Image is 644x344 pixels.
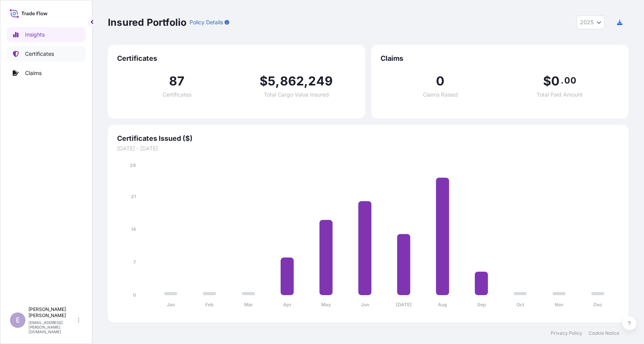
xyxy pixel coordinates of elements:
[436,75,444,87] span: 0
[244,302,253,307] tspan: Mar
[477,302,486,307] tspan: Sep
[16,316,20,324] span: E
[551,330,582,336] a: Privacy Policy
[25,31,45,38] p: Insights
[163,92,191,97] span: Certificates
[205,302,214,307] tspan: Feb
[7,65,86,81] a: Claims
[321,302,331,307] tspan: May
[580,18,594,26] span: 2025
[396,302,412,307] tspan: [DATE]
[564,77,576,83] span: 00
[589,330,619,336] a: Cookie Notice
[7,46,86,62] a: Certificates
[131,194,136,199] tspan: 21
[577,15,605,29] button: Year Selector
[25,50,54,58] p: Certificates
[308,75,333,87] span: 249
[167,302,175,307] tspan: Jan
[133,259,136,265] tspan: 7
[130,162,136,168] tspan: 28
[264,92,329,97] span: Total Cargo Value Insured
[260,75,268,87] span: $
[117,134,619,143] span: Certificates Issued ($)
[268,75,275,87] span: 5
[7,27,86,42] a: Insights
[117,145,619,152] span: [DATE] - [DATE]
[555,302,564,307] tspan: Nov
[537,92,583,97] span: Total Paid Amount
[304,75,308,87] span: ,
[551,75,560,87] span: 0
[190,18,223,26] p: Policy Details
[438,302,447,307] tspan: Aug
[280,75,304,87] span: 862
[133,292,136,298] tspan: 0
[275,75,280,87] span: ,
[29,306,76,319] p: [PERSON_NAME] [PERSON_NAME]
[131,226,136,232] tspan: 14
[361,302,369,307] tspan: Jun
[108,16,186,28] p: Insured Portfolio
[543,75,551,87] span: $
[381,54,619,63] span: Claims
[561,77,563,83] span: .
[594,302,602,307] tspan: Dec
[117,54,356,63] span: Certificates
[283,302,292,307] tspan: Apr
[25,69,42,77] p: Claims
[423,92,458,97] span: Claims Raised
[29,320,76,334] p: [EMAIL_ADDRESS][PERSON_NAME][DOMAIN_NAME]
[169,75,184,87] span: 87
[517,302,525,307] tspan: Oct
